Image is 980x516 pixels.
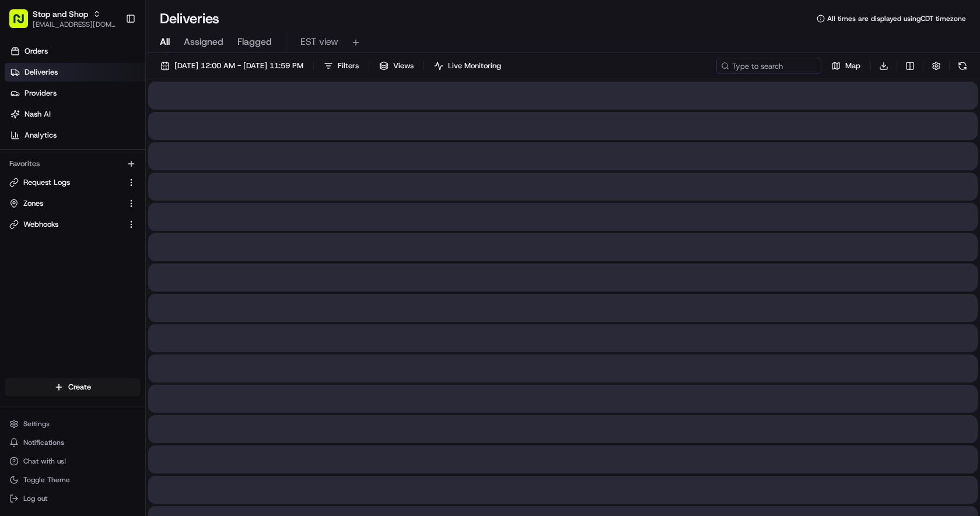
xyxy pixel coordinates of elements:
[5,378,141,396] button: Create
[23,219,58,230] span: Webhooks
[33,20,116,29] button: [EMAIL_ADDRESS][DOMAIN_NAME]
[24,130,57,141] span: Analytics
[5,416,141,432] button: Settings
[827,14,966,23] span: All times are displayed using CDT timezone
[68,382,91,392] span: Create
[5,42,145,61] a: Orders
[448,61,501,71] span: Live Monitoring
[318,58,364,74] button: Filters
[5,194,141,213] button: Zones
[33,8,88,20] button: Stop and Shop
[300,35,338,49] span: EST view
[23,419,50,429] span: Settings
[429,58,506,74] button: Live Monitoring
[23,177,70,188] span: Request Logs
[5,155,141,173] div: Favorites
[24,88,57,99] span: Providers
[5,126,145,145] a: Analytics
[237,35,272,49] span: Flagged
[5,215,141,234] button: Webhooks
[23,475,70,485] span: Toggle Theme
[9,219,122,230] a: Webhooks
[160,9,219,28] h1: Deliveries
[174,61,303,71] span: [DATE] 12:00 AM - [DATE] 11:59 PM
[160,35,170,49] span: All
[5,173,141,192] button: Request Logs
[24,109,51,120] span: Nash AI
[5,84,145,103] a: Providers
[23,438,64,447] span: Notifications
[5,490,141,507] button: Log out
[826,58,866,74] button: Map
[24,67,58,78] span: Deliveries
[23,198,43,209] span: Zones
[5,63,145,82] a: Deliveries
[24,46,48,57] span: Orders
[184,35,223,49] span: Assigned
[23,457,66,466] span: Chat with us!
[5,434,141,451] button: Notifications
[338,61,359,71] span: Filters
[5,105,145,124] a: Nash AI
[954,58,971,74] button: Refresh
[23,494,47,503] span: Log out
[155,58,309,74] button: [DATE] 12:00 AM - [DATE] 11:59 PM
[374,58,419,74] button: Views
[5,453,141,469] button: Chat with us!
[845,61,860,71] span: Map
[5,5,121,33] button: Stop and Shop[EMAIL_ADDRESS][DOMAIN_NAME]
[9,177,122,188] a: Request Logs
[393,61,414,71] span: Views
[9,198,122,209] a: Zones
[5,472,141,488] button: Toggle Theme
[716,58,821,74] input: Type to search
